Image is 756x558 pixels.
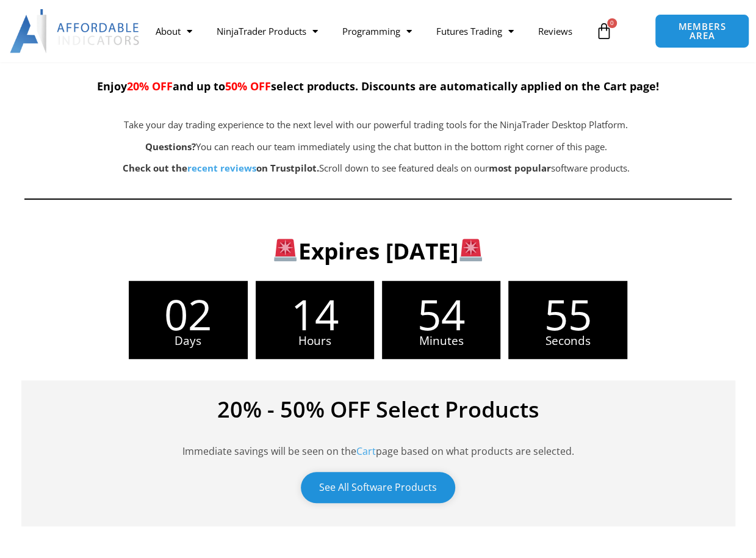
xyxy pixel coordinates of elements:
span: Seconds [508,335,627,347]
p: Immediate savings will be seen on the page based on what products are selected. [40,427,717,460]
span: 02 [129,293,247,335]
span: Minutes [382,335,500,347]
span: Hours [256,335,374,347]
a: MEMBERS AREA [655,14,750,48]
a: Futures Trading [423,17,525,45]
a: See All Software Products [301,472,455,503]
p: Scroll down to see featured deals on our software products. [85,160,666,177]
a: About [143,17,204,45]
h4: 20% - 50% OFF Select Products [40,399,717,421]
a: NinjaTrader Products [204,17,329,45]
span: 20% OFF [127,79,173,93]
span: 14 [256,293,374,335]
span: Take your day trading experience to the next level with our powerful trading tools for the NinjaT... [124,118,628,131]
nav: Menu [143,17,589,45]
b: most popular [488,162,550,174]
span: Enjoy and up to select products. Discounts are automatically applied on the Cart page! [97,79,659,93]
strong: Check out the on Trustpilot. [122,162,319,174]
a: Cart [356,444,376,458]
a: 0 [577,13,631,49]
img: 🚨 [459,239,482,261]
p: You can reach our team immediately using the chat button in the bottom right corner of this page. [85,139,666,156]
span: 50% OFF [225,79,271,93]
span: 54 [382,293,500,335]
span: Days [129,335,247,347]
strong: Questions? [145,140,195,153]
h3: Expires [DATE] [6,236,750,266]
span: 0 [607,18,617,28]
span: MEMBERS AREA [668,22,737,40]
img: LogoAI | Affordable Indicators – NinjaTrader [10,9,141,53]
a: recent reviews [187,162,256,174]
a: Reviews [525,17,584,45]
img: 🚨 [274,239,297,261]
span: 55 [508,293,627,335]
a: Programming [329,17,423,45]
